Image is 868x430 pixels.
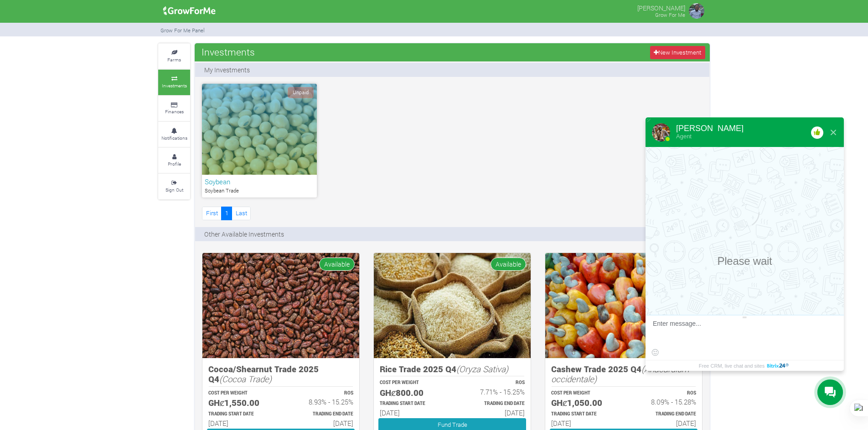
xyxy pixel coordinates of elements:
i: (Anacardium occidentale) [551,363,689,385]
p: Estimated Trading End Date [632,411,696,418]
small: Farms [167,56,181,63]
img: growforme image [687,2,706,20]
h5: Cashew Trade 2025 Q4 [551,364,696,384]
h6: [DATE] [208,419,273,427]
div: Agent [676,132,744,140]
p: My Investments [204,65,250,75]
small: Profile [168,161,181,167]
h6: [DATE] [551,419,615,427]
a: Notifications [158,122,190,147]
a: 1 [221,207,232,220]
p: COST PER WEIGHT [208,390,273,397]
small: Finances [165,108,184,115]
button: Rate our service [809,121,825,143]
h6: 8.93% - 15.25% [289,398,353,406]
p: COST PER WEIGHT [551,390,615,397]
p: Estimated Trading Start Date [551,411,615,418]
i: (Cocoa Trade) [219,373,272,384]
span: Free CRM, live chat and sites [699,360,765,371]
img: growforme image [202,253,359,358]
p: ROS [289,390,353,397]
img: growforme image [160,2,219,20]
i: (Oryza Sativa) [456,363,508,374]
small: Grow For Me [655,11,685,18]
h3: Please wait [718,255,772,268]
p: ROS [460,379,525,386]
h6: [DATE] [289,419,353,427]
p: Soybean Trade [205,187,314,195]
a: Farms [158,44,190,69]
a: First [202,207,222,220]
span: Investments [199,43,257,61]
button: Select emoticon [649,347,661,358]
div: [PERSON_NAME] [676,124,744,132]
a: Finances [158,96,190,121]
a: Investments [158,70,190,95]
p: Other Available Investments [204,229,284,239]
p: Estimated Trading End Date [289,411,353,418]
p: Estimated Trading Start Date [380,400,444,407]
p: COST PER WEIGHT [380,379,444,386]
button: Close widget [825,121,842,143]
nav: Page Navigation [202,207,251,220]
h6: 8.09% - 15.28% [632,398,696,406]
small: Investments [162,82,187,89]
span: Available [491,258,526,271]
span: Available [319,258,355,271]
h5: Cocoa/Shearnut Trade 2025 Q4 [208,364,353,384]
small: Grow For Me Panel [160,27,205,34]
img: growforme image [545,253,702,358]
a: New Investment [650,46,705,59]
small: Sign Out [165,187,183,193]
p: Estimated Trading Start Date [208,411,273,418]
span: Unpaid [288,87,314,98]
p: [PERSON_NAME] [637,2,685,13]
a: Last [232,207,251,220]
h5: GHȼ1,050.00 [551,398,615,408]
h5: Rice Trade 2025 Q4 [380,364,525,374]
p: ROS [632,390,696,397]
p: Estimated Trading End Date [460,400,525,407]
h6: [DATE] [632,419,696,427]
h6: Soybean [205,177,314,186]
h6: [DATE] [380,409,444,417]
h6: [DATE] [460,409,525,417]
h6: 7.71% - 15.25% [460,388,525,396]
a: Unpaid Soybean Soybean Trade [202,84,317,197]
h5: GHȼ800.00 [380,388,444,398]
a: Profile [158,148,190,173]
h5: GHȼ1,550.00 [208,398,273,408]
img: growforme image [374,253,531,358]
a: Free CRM, live chat and sites [699,360,790,371]
small: Notifications [161,135,187,141]
a: Sign Out [158,174,190,199]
